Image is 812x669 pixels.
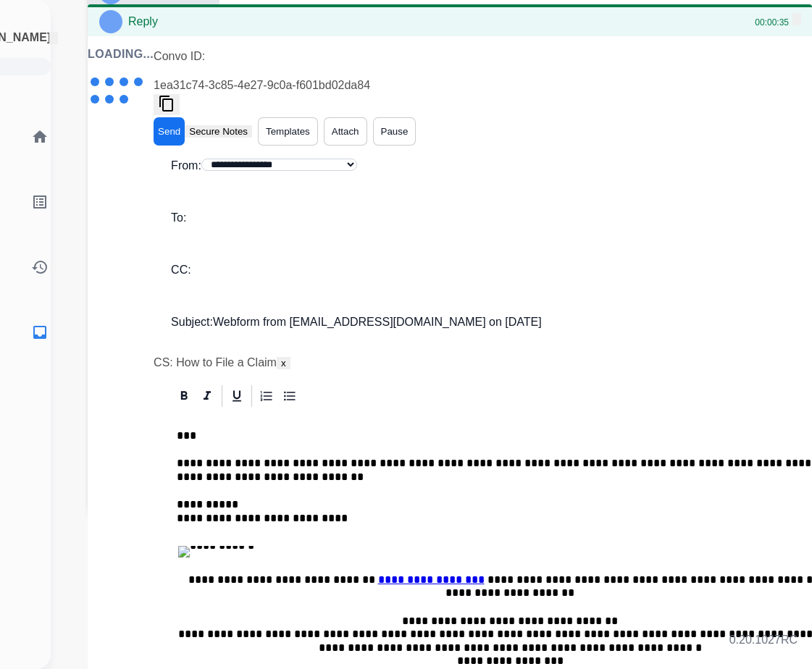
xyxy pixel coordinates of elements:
[154,356,290,369] span: CS: How to File a Claim
[31,193,49,211] mat-icon: list_alt
[171,209,186,227] p: To:
[171,261,191,279] p: CC:
[171,314,213,331] p: Subject:
[31,258,49,276] mat-icon: history
[31,128,49,146] mat-icon: home
[154,79,370,91] span: 1ea31c74-3c85-4e27-9c0a-f601bd02da84
[324,117,367,146] button: Attach
[213,314,542,331] p: Webform from [EMAIL_ADDRESS][DOMAIN_NAME] on [DATE]
[279,385,301,407] div: Bullet List
[173,385,195,407] div: Bold
[31,324,49,341] mat-icon: inbox
[88,46,154,63] h2: Loading...
[154,117,185,146] button: Send
[729,631,798,649] p: 0.20.1027RC
[128,15,158,28] span: Reply
[185,125,252,138] button: Secure Notes
[171,157,201,174] p: From:
[158,95,175,112] mat-icon: content_copy
[226,385,248,407] div: Underline
[373,117,417,146] button: Pause
[277,357,290,369] button: x
[755,17,789,28] span: 00:00:35
[256,385,277,407] div: Ordered List
[258,117,318,146] button: Templates
[196,385,218,407] div: Italic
